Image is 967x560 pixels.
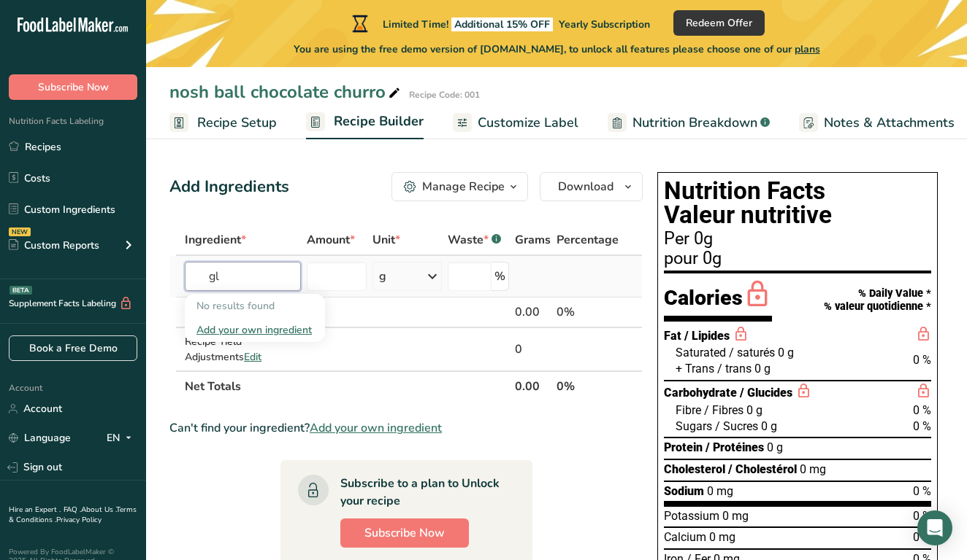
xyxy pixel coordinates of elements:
span: 0 % [913,530,931,544]
span: Add your own ingredient [310,419,442,437]
div: Add Ingredients [169,175,289,199]
div: Subscribe to a plan to Unlock your recipe [340,475,503,510]
span: Percentage [557,231,619,249]
div: Calories [664,279,772,322]
h1: Nutrition Facts Valeur nutritive [664,179,931,227]
span: 0 g [746,403,762,417]
button: Redeem Offer [673,10,765,36]
span: 0 % [913,353,931,367]
span: Nutrition Breakdown [632,113,757,133]
div: nosh ball chocolate churro [169,79,403,105]
span: Calcium [664,530,706,544]
div: 0% [557,303,619,321]
div: Waste [448,231,501,249]
span: 0 mg [707,484,733,498]
a: Book a Free Demo [9,335,137,361]
span: / trans [717,362,752,376]
span: 0 % [913,509,931,523]
div: No results found [185,294,325,318]
span: 0 % [913,484,931,498]
span: 0 mg [722,509,749,523]
button: Manage Recipe [391,172,528,201]
div: g [379,268,386,285]
div: 0 [515,341,551,358]
span: / Glucides [740,386,792,400]
th: Net Totals [182,370,512,401]
a: About Us . [81,505,116,515]
button: Download [540,172,643,201]
span: Subscribe Now [38,79,109,95]
span: 0 mg [709,530,735,544]
span: Sodium [664,484,704,498]
span: Edit [244,350,261,364]
th: 0.00 [512,370,554,401]
div: Manage Recipe [422,178,505,195]
a: Recipe Builder [306,105,424,140]
div: Add your own ingredient [185,318,325,342]
span: Sugars [676,419,712,433]
span: Carbohydrate [664,386,737,400]
span: Notes & Attachments [824,113,955,133]
div: Recipe Code: 001 [409,88,480,101]
span: Ingredient [185,231,246,249]
div: % Daily Value * % valeur quotidienne * [824,287,931,313]
div: Custom Reports [9,238,99,253]
span: 0 % [913,403,931,417]
span: plans [795,42,820,56]
input: Add Ingredient [185,262,301,291]
span: 0 g [778,346,794,359]
span: 0 g [754,362,771,376]
a: Customize Label [453,106,578,139]
a: Recipe Setup [169,106,277,139]
span: Customize Label [478,113,578,133]
a: FAQ . [64,505,81,515]
div: Can't find your ingredient? [169,419,643,437]
span: 0 mg [800,462,826,476]
span: Fibre [676,403,701,417]
span: Potassium [664,509,719,523]
a: Language [9,425,71,451]
button: Subscribe Now [340,518,469,548]
span: Fat [664,329,681,343]
div: Add your own ingredient [196,322,313,338]
a: Hire an Expert . [9,505,61,515]
span: You are using the free demo version of [DOMAIN_NAME], to unlock all features please choose one of... [294,42,820,57]
div: pour 0g [664,250,931,268]
span: 0 g [761,419,777,433]
span: Grams [515,231,551,249]
a: Privacy Policy [56,515,102,525]
div: Open Intercom Messenger [917,510,952,545]
div: Per 0g [664,230,931,248]
span: / Cholestérol [728,462,797,476]
span: / Fibres [704,403,744,417]
div: NEW [9,227,31,236]
span: Redeem Offer [686,15,752,31]
span: Saturated [676,346,726,359]
span: / Lipides [684,329,730,343]
span: Download [558,178,614,195]
th: 0% [554,370,622,401]
span: Recipe Setup [197,113,277,133]
span: / saturés [729,346,775,359]
span: Recipe Builder [334,112,424,131]
a: Notes & Attachments [799,106,955,139]
div: EN [107,429,137,447]
span: Amount [307,231,355,249]
span: / Sucres [715,419,758,433]
span: Cholesterol [664,462,725,476]
span: Unit [372,231,400,249]
div: 0.00 [515,303,551,321]
span: Protein [664,440,703,454]
button: Subscribe Now [9,74,137,100]
span: Additional 15% OFF [451,17,553,31]
span: 0 % [913,419,931,433]
div: Recipe Yield Adjustments [185,334,301,365]
span: Subscribe Now [364,524,445,542]
span: Yearly Subscription [559,17,650,31]
span: / Protéines [706,440,764,454]
a: Terms & Conditions . [9,505,137,525]
div: Limited Time! [349,15,650,32]
div: BETA [9,286,32,295]
span: 0 g [767,440,783,454]
span: + Trans [676,362,714,376]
